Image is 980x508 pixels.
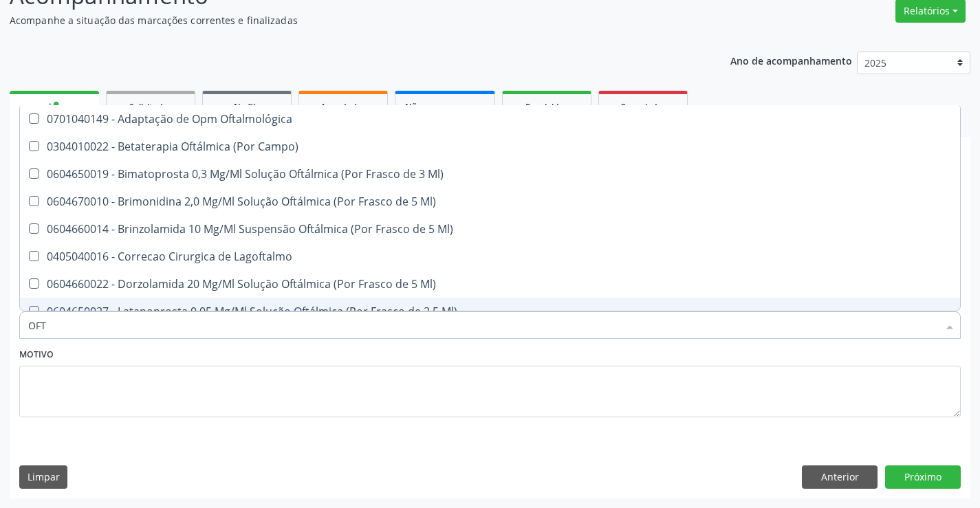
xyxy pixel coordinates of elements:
[320,101,366,113] span: Agendados
[129,101,172,113] span: Solicitados
[234,101,260,113] span: Na fila
[525,101,568,113] span: Resolvidos
[730,52,852,69] p: Ano de acompanhamento
[47,99,62,114] div: person_add
[885,465,961,489] button: Próximo
[620,101,666,113] span: Cancelados
[28,223,952,234] div: 0604660014 - Brinzolamida 10 Mg/Ml Suspensão Oftálmica (Por Frasco de 5 Ml)
[10,13,682,27] p: Acompanhe a situação das marcações correntes e finalizadas
[28,278,952,289] div: 0604660022 - Dorzolamida 20 Mg/Ml Solução Oftálmica (Por Frasco de 5 Ml)
[28,168,952,179] div: 0604650019 - Bimatoprosta 0,3 Mg/Ml Solução Oftálmica (Por Frasco de 3 Ml)
[19,344,54,366] label: Motivo
[28,113,952,124] div: 0701040149 - Adaptação de Opm Oftalmológica
[405,101,485,113] span: Não compareceram
[802,465,878,489] button: Anterior
[28,306,952,317] div: 0604650027 - Latanoprosta 0,05 Mg/Ml Solução Oftálmica (Por Frasco de 2,5 Ml)
[28,196,952,207] div: 0604670010 - Brimonidina 2,0 Mg/Ml Solução Oftálmica (Por Frasco de 5 Ml)
[28,311,938,339] input: Buscar por procedimentos
[28,251,952,262] div: 0405040016 - Correcao Cirurgica de Lagoftalmo
[28,141,952,152] div: 0304010022 - Betaterapia Oftálmica (Por Campo)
